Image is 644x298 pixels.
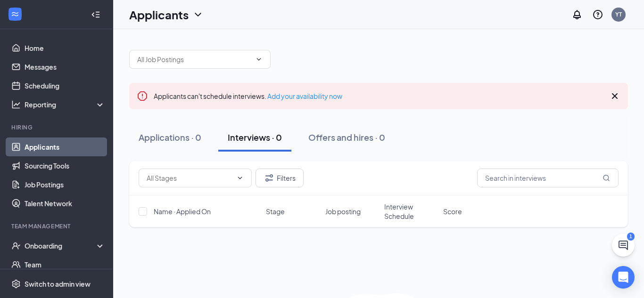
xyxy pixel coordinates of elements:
[25,241,97,250] div: Onboarding
[255,56,263,63] svg: ChevronDown
[603,174,610,182] svg: MagnifyingGlass
[25,57,105,76] a: Messages
[443,207,462,216] span: Score
[154,207,211,216] span: Name · Applied On
[11,100,21,109] svg: Analysis
[25,76,105,95] a: Scheduling
[477,169,619,187] input: Search in interviews
[266,207,285,216] span: Stage
[137,54,251,64] input: All Job Postings
[11,279,21,289] svg: Settings
[25,194,105,213] a: Talent Network
[25,39,105,57] a: Home
[609,90,620,102] svg: Cross
[571,9,583,20] svg: Notifications
[11,123,103,131] div: Hiring
[228,131,282,143] div: Interviews · 0
[627,233,635,241] div: 1
[192,9,204,20] svg: ChevronDown
[25,279,91,289] div: Switch to admin view
[612,266,635,289] div: Open Intercom Messenger
[154,92,342,100] span: Applicants can't schedule interviews.
[308,131,385,143] div: Offers and hires · 0
[10,9,20,19] svg: WorkstreamLogo
[267,92,342,100] a: Add your availability now
[256,169,304,187] button: Filter Filters
[325,207,361,216] span: Job posting
[11,222,103,230] div: Team Management
[25,100,106,109] div: Reporting
[264,172,275,184] svg: Filter
[384,202,438,221] span: Interview Schedule
[147,173,232,183] input: All Stages
[25,255,105,274] a: Team
[139,131,201,143] div: Applications · 0
[615,10,622,18] div: YT
[25,137,105,156] a: Applicants
[236,174,244,182] svg: ChevronDown
[592,9,603,20] svg: QuestionInfo
[11,241,21,250] svg: UserCheck
[129,7,189,23] h1: Applicants
[25,175,105,194] a: Job Postings
[137,90,148,102] svg: Error
[25,156,105,175] a: Sourcing Tools
[612,234,635,257] button: ChatActive
[618,240,629,251] svg: ChatActive
[91,10,100,19] svg: Collapse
